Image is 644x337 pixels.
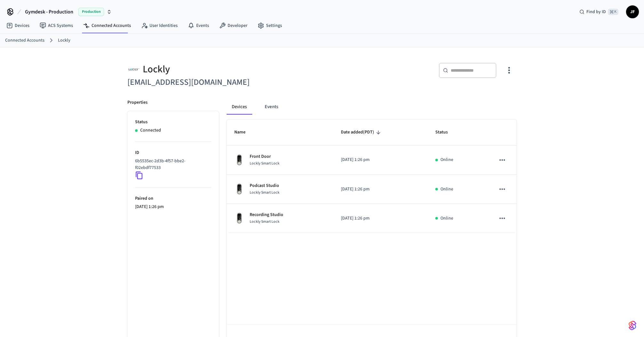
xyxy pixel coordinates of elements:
span: Status [435,127,456,137]
table: sticky table [227,120,517,233]
button: JF [626,5,639,18]
img: Lockly Vision Lock, Front [234,212,245,224]
p: [DATE] 1:26 pm [341,215,420,222]
p: 6b5535ec-2d3b-4f57-bbe2-f02ebdf77533 [135,158,209,171]
a: Developer [214,20,253,31]
p: Connected [140,127,161,134]
p: Online [440,156,453,163]
a: Events [183,20,214,31]
p: Podcast Studio [250,182,279,189]
div: Find by ID⌘ K [574,6,624,18]
span: Find by ID [586,9,606,15]
span: Gymdesk - Production [25,8,73,16]
a: Lockly [58,37,70,44]
img: Lockly Vision Lock, Front [234,183,245,195]
span: Date added(PDT) [341,127,382,137]
a: Connected Accounts [78,20,136,31]
p: Recording Studio [250,212,283,218]
span: JF [627,6,638,18]
p: Online [440,186,453,193]
img: SeamLogoGradient.69752ec5.svg [629,320,636,331]
button: Devices [227,99,252,115]
img: Lockly Logo, Square [127,63,140,76]
p: ID [135,149,211,156]
span: Lockly Smart Lock [250,219,279,224]
button: Events [260,99,283,115]
div: connected account tabs [227,99,517,115]
a: User Identities [136,20,183,31]
span: Name [234,127,254,137]
span: Production [78,8,104,16]
h6: [EMAIL_ADDRESS][DOMAIN_NAME] [127,76,318,89]
p: Status [135,119,211,125]
p: [DATE] 1:26 pm [341,156,420,163]
p: Online [440,215,453,222]
span: Lockly Smart Lock [250,161,279,166]
p: [DATE] 1:26 pm [135,204,211,210]
a: ACS Systems [35,20,78,31]
div: Lockly [127,63,318,76]
p: Properties [127,99,148,106]
span: Lockly Smart Lock [250,190,279,195]
img: Lockly Vision Lock, Front [234,154,245,166]
p: [DATE] 1:26 pm [341,186,420,193]
a: Settings [253,20,287,31]
span: ⌘ K [608,9,618,15]
p: Paired on [135,195,211,202]
p: Front Door [250,153,279,160]
a: Connected Accounts [5,37,44,44]
a: Devices [1,20,35,31]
